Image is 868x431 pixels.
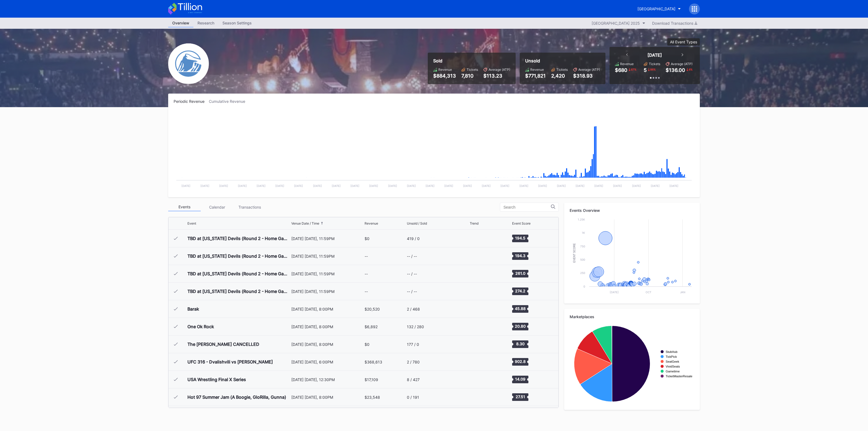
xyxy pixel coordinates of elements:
[187,377,246,382] div: USA Wrestling Final X Series
[570,314,694,319] div: Marketplaces
[667,38,700,46] button: All Event Types
[187,341,259,347] div: The [PERSON_NAME] CANCELLED
[407,184,416,187] text: [DATE]
[651,184,660,187] text: [DATE]
[580,258,585,261] text: 500
[576,184,585,187] text: [DATE]
[570,208,694,213] div: Events Overview
[530,68,544,72] div: Revenue
[666,370,680,373] text: Gametime
[688,67,693,72] div: 8 %
[291,377,363,382] div: [DATE] [DATE], 12:30PM
[332,184,341,187] text: [DATE]
[519,184,528,187] text: [DATE]
[407,377,420,382] div: 8 / 427
[470,320,486,333] svg: Chart title
[407,342,419,347] div: 177 / 0
[365,395,380,400] div: $23,548
[680,290,685,294] text: Jan
[350,184,359,187] text: [DATE]
[594,184,603,187] text: [DATE]
[515,359,526,364] text: 902.8
[365,272,368,276] div: --
[369,184,378,187] text: [DATE]
[291,360,363,364] div: [DATE] [DATE], 6:00PM
[200,184,209,187] text: [DATE]
[470,390,486,404] svg: Chart title
[515,306,526,311] text: 45.88
[578,68,600,72] div: Average (ATP)
[470,221,478,225] div: Trend
[573,73,600,79] div: $318.93
[470,267,486,280] svg: Chart title
[187,306,199,312] div: Barak
[570,217,694,298] svg: Chart title
[589,20,648,27] button: [GEOGRAPHIC_DATA] 2025
[407,324,424,329] div: 132 / 280
[365,307,380,311] div: $20,520
[426,184,435,187] text: [DATE]
[557,184,566,187] text: [DATE]
[365,360,382,364] div: $368,613
[291,395,363,400] div: [DATE] [DATE], 8:00PM
[467,68,478,72] div: Tickets
[365,377,378,382] div: $17,109
[291,307,363,311] div: [DATE] [DATE], 8:00PM
[525,58,600,63] div: Unsold
[592,21,640,25] div: [GEOGRAPHIC_DATA] 2025
[615,67,627,73] div: $680
[294,184,303,187] text: [DATE]
[174,99,209,104] div: Periodic Revenue
[461,73,478,79] div: 7,810
[669,184,678,187] text: [DATE]
[666,355,677,358] text: TickPick
[365,324,378,329] div: $6,892
[489,68,510,72] div: Average (ATP)
[407,289,417,294] div: -- / --
[187,271,290,276] div: TBD at [US_STATE] Devils (Round 2 - Home Game 3) (Date TBD) (If Necessary)
[470,373,486,386] svg: Chart title
[470,337,486,351] svg: Chart title
[666,375,692,378] text: TicketMasterResale
[187,359,273,365] div: UFC 316 - Dvalishvili vs [PERSON_NAME]
[633,4,685,14] button: [GEOGRAPHIC_DATA]
[291,221,319,225] div: Venue Date / Time
[168,203,201,211] div: Events
[291,236,363,241] div: [DATE] [DATE], 11:59PM
[174,110,694,192] svg: Chart title
[551,73,568,79] div: 2,420
[444,184,453,187] text: [DATE]
[516,341,524,346] text: 8.30
[582,231,585,234] text: 1k
[209,99,250,104] div: Cumulative Revenue
[470,232,486,245] svg: Chart title
[483,73,510,79] div: $113.23
[580,271,585,274] text: 250
[257,184,266,187] text: [DATE]
[637,7,675,11] div: [GEOGRAPHIC_DATA]
[503,205,551,209] input: Search
[291,272,363,276] div: [DATE] [DATE], 11:59PM
[291,324,363,329] div: [DATE] [DATE], 8:00PM
[482,184,491,187] text: [DATE]
[187,221,196,225] div: Event
[291,342,363,347] div: [DATE] [DATE], 8:00PM
[407,307,420,311] div: 2 / 468
[291,254,363,258] div: [DATE] [DATE], 11:59PM
[538,184,547,187] text: [DATE]
[525,73,546,79] div: $771,821
[671,62,693,66] div: Average (ATP)
[365,254,368,258] div: --
[500,184,509,187] text: [DATE]
[187,324,214,329] div: One Ok Rock
[433,58,510,63] div: Sold
[407,236,420,241] div: 419 / 0
[515,271,525,276] text: 261.0
[168,19,193,27] div: Overview
[632,184,641,187] text: [DATE]
[313,184,322,187] text: [DATE]
[187,236,290,241] div: TBD at [US_STATE] Devils (Round 2 - Home Game 1) (Date TBD) (If Necessary)
[650,67,656,72] div: 86 %
[649,20,700,27] button: Download Transactions
[433,73,456,79] div: $884,313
